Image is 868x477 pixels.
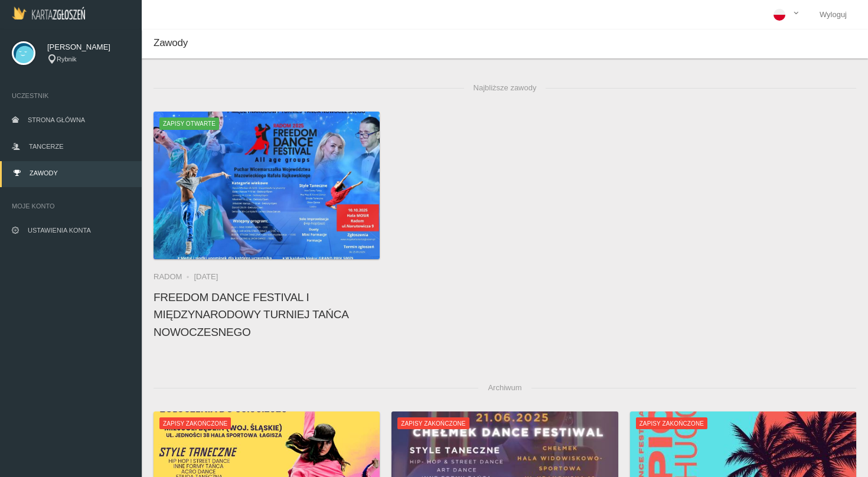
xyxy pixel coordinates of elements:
[159,417,231,429] span: Zapisy zakończone
[478,376,531,400] span: Archiwum
[29,143,63,150] span: Tancerze
[154,112,380,259] img: FREEDOM DANCE FESTIVAL I Międzynarodowy Turniej Tańca Nowoczesnego
[47,41,130,53] span: [PERSON_NAME]
[194,271,218,283] li: [DATE]
[47,54,130,64] div: Rybnik
[154,112,380,259] a: FREEDOM DANCE FESTIVAL I Międzynarodowy Turniej Tańca NowoczesnegoZapisy otwarte
[397,417,469,429] span: Zapisy zakończone
[154,271,194,283] li: Radom
[28,116,85,123] span: Strona główna
[12,200,130,212] span: Moje konto
[154,289,380,341] h4: FREEDOM DANCE FESTIVAL I Międzynarodowy Turniej Tańca Nowoczesnego
[636,417,707,429] span: Zapisy zakończone
[30,169,58,177] span: Zawody
[12,90,130,102] span: Uczestnik
[28,227,91,234] span: Ustawienia konta
[159,117,219,129] span: Zapisy otwarte
[464,76,546,100] span: Najbliższe zawody
[12,6,85,19] img: Logo
[12,41,35,65] img: svg
[154,37,188,48] span: Zawody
